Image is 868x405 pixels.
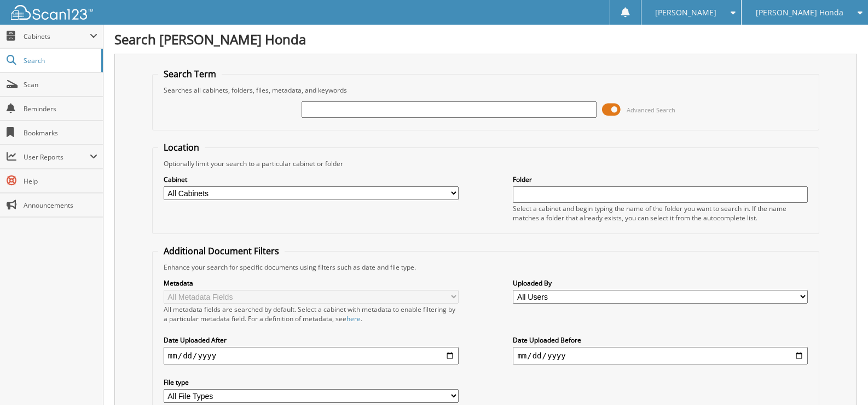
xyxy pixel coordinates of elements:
a: here [346,314,361,323]
div: Optionally limit your search to a particular cabinet or folder [158,159,813,168]
span: Announcements [24,201,97,210]
label: Date Uploaded Before [513,335,808,345]
div: Searches all cabinets, folders, files, metadata, and keywords [158,85,813,95]
span: Scan [24,80,97,89]
input: end [513,347,808,364]
div: Enhance your search for specific documents using filters such as date and file type. [158,263,813,272]
label: Uploaded By [513,278,808,288]
div: Select a cabinet and begin typing the name of the folder you want to search in. If the name match... [513,204,808,223]
legend: Search Term [158,68,222,80]
span: [PERSON_NAME] Honda [756,9,843,16]
span: Reminders [24,104,97,113]
label: Metadata [164,278,459,288]
span: Search [24,56,96,65]
span: User Reports [24,152,90,162]
span: [PERSON_NAME] [655,9,716,16]
iframe: Chat Widget [813,352,868,405]
img: scan123-logo-white.svg [11,5,93,20]
legend: Location [158,141,205,153]
input: start [164,347,459,364]
label: Cabinet [164,175,459,184]
span: Bookmarks [24,128,97,138]
label: Folder [513,175,808,184]
span: Advanced Search [627,106,675,114]
h1: Search [PERSON_NAME] Honda [114,30,857,48]
div: All metadata fields are searched by default. Select a cabinet with metadata to enable filtering b... [164,305,459,323]
label: Date Uploaded After [164,335,459,345]
legend: Additional Document Filters [158,245,285,257]
span: Help [24,176,97,186]
span: Cabinets [24,32,90,41]
label: File type [164,378,459,387]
